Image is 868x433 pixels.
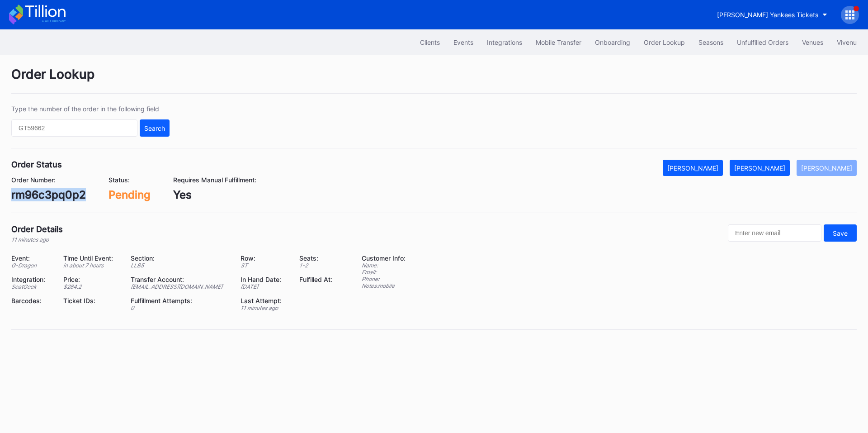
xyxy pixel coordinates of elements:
[11,254,52,262] div: Event:
[140,119,170,137] button: Search
[11,224,63,234] div: Order Details
[241,283,288,290] div: [DATE]
[241,297,288,305] div: Last Attempt:
[63,254,120,262] div: Time Until Event:
[728,224,821,242] input: Enter new email
[420,38,440,46] div: Clients
[801,164,852,172] div: [PERSON_NAME]
[797,160,857,176] button: [PERSON_NAME]
[11,276,52,283] div: Integration:
[362,262,406,269] div: Name:
[241,254,288,262] div: Row:
[692,34,730,51] button: Seasons
[730,160,790,176] button: [PERSON_NAME]
[824,224,857,242] button: Save
[837,38,857,46] div: Vivenu
[11,160,62,169] div: Order Status
[299,276,339,283] div: Fulfilled At:
[11,297,52,305] div: Barcodes:
[241,276,288,283] div: In Hand Date:
[730,34,795,51] button: Unfulfilled Orders
[11,262,52,269] div: G-Dragon
[795,34,830,51] button: Venues
[710,6,834,23] button: [PERSON_NAME] Yankees Tickets
[63,297,120,305] div: Ticket IDs:
[131,305,229,311] div: 0
[11,105,170,113] div: Type the number of the order in the following field
[698,38,723,46] div: Seasons
[299,254,339,262] div: Seats:
[487,38,522,46] div: Integrations
[11,67,857,94] div: Order Lookup
[11,236,63,243] div: 11 minutes ago
[63,262,120,269] div: in about 7 hours
[131,283,229,290] div: [EMAIL_ADDRESS][DOMAIN_NAME]
[529,34,588,51] button: Mobile Transfer
[173,188,256,201] div: Yes
[802,38,823,46] div: Venues
[241,305,288,311] div: 11 minutes ago
[453,38,473,46] div: Events
[144,124,165,132] div: Search
[299,262,339,269] div: 1 - 2
[131,276,229,283] div: Transfer Account:
[63,276,120,283] div: Price:
[362,276,406,282] div: Phone:
[11,188,86,201] div: rm96c3pq0p2
[588,34,637,51] button: Onboarding
[362,254,406,262] div: Customer Info:
[11,283,52,290] div: SeatGeek
[108,176,151,184] div: Status:
[737,38,788,46] div: Unfulfilled Orders
[108,188,151,201] div: Pending
[362,269,406,276] div: Email:
[131,254,229,262] div: Section:
[717,11,818,19] div: [PERSON_NAME] Yankees Tickets
[413,34,447,51] button: Clients
[131,297,229,305] div: Fulfillment Attempts:
[362,282,406,289] div: Notes: mobile
[644,38,685,46] div: Order Lookup
[11,119,137,137] input: GT59662
[480,34,529,51] button: Integrations
[173,176,256,184] div: Requires Manual Fulfillment:
[447,34,480,51] button: Events
[241,262,288,269] div: ST
[131,262,229,269] div: LLB5
[595,38,630,46] div: Onboarding
[637,34,692,51] button: Order Lookup
[830,34,863,51] button: Vivenu
[667,164,718,172] div: [PERSON_NAME]
[663,160,723,176] button: [PERSON_NAME]
[833,229,848,237] div: Save
[536,38,581,46] div: Mobile Transfer
[734,164,785,172] div: [PERSON_NAME]
[63,283,120,290] div: $ 284.2
[11,176,86,184] div: Order Number:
